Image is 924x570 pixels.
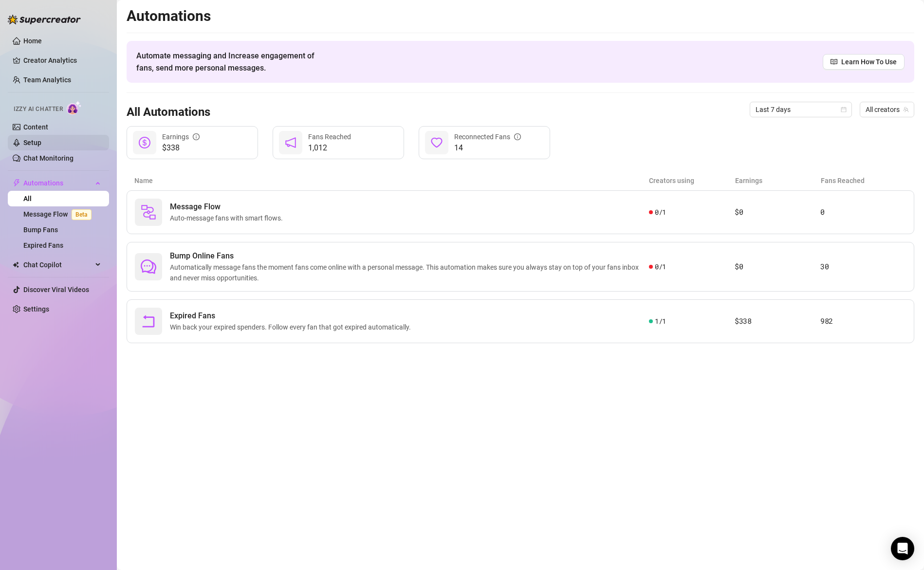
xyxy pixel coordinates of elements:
div: Earnings [162,131,200,142]
span: Message Flow [170,201,287,213]
a: Team Analytics [23,76,71,84]
article: Name [134,175,649,186]
a: Content [23,123,48,131]
article: Earnings [735,175,821,186]
div: Open Intercom Messenger [891,537,914,560]
span: calendar [841,107,847,112]
article: 0 [820,206,906,218]
a: Message FlowBeta [23,210,95,218]
span: rollback [141,313,156,329]
span: Automatically message fans the moment fans come online with a personal message. This automation m... [170,262,649,283]
article: $338 [735,315,820,327]
span: 14 [454,142,521,154]
span: read [831,58,837,65]
span: Izzy AI Chatter [14,105,63,114]
span: info-circle [514,133,521,140]
span: dollar [139,137,150,148]
article: $0 [735,206,820,218]
a: Bump Fans [23,226,58,234]
a: All [23,195,32,202]
span: 0 / 1 [655,261,666,272]
h2: Automations [127,7,914,25]
article: Creators using [649,175,735,186]
span: Auto-message fans with smart flows. [170,213,287,223]
span: 0 / 1 [655,207,666,218]
a: Home [23,37,42,45]
span: notification [285,137,296,148]
img: Chat Copilot [13,261,19,268]
span: 1,012 [308,142,351,154]
span: Automate messaging and Increase engagement of fans, send more personal messages. [136,50,324,74]
a: Settings [23,305,49,313]
a: Expired Fans [23,241,63,249]
img: svg%3e [141,204,156,220]
article: Fans Reached [821,175,906,186]
h3: All Automations [127,105,210,120]
a: Chat Monitoring [23,154,74,162]
span: thunderbolt [13,179,20,187]
article: 982 [820,315,906,327]
a: Setup [23,139,41,147]
span: $338 [162,142,200,154]
img: AI Chatter [67,101,82,115]
span: Beta [72,209,92,220]
span: Bump Online Fans [170,250,649,262]
span: comment [141,259,156,275]
span: Expired Fans [170,310,415,322]
span: All creators [866,102,908,117]
a: Creator Analytics [23,53,101,68]
span: Learn How To Use [841,56,897,67]
span: Fans Reached [308,133,351,141]
article: $0 [735,261,820,273]
span: team [903,107,909,112]
span: heart [431,137,443,148]
span: info-circle [193,133,200,140]
div: Reconnected Fans [454,131,521,142]
img: logo-BBDzfeDw.svg [8,15,81,24]
span: Automations [23,175,92,191]
article: 30 [820,261,906,273]
a: Learn How To Use [823,54,905,70]
a: Discover Viral Videos [23,286,89,294]
span: Win back your expired spenders. Follow every fan that got expired automatically. [170,322,415,332]
span: 1 / 1 [655,316,666,327]
span: Last 7 days [756,102,846,117]
span: Chat Copilot [23,257,92,273]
